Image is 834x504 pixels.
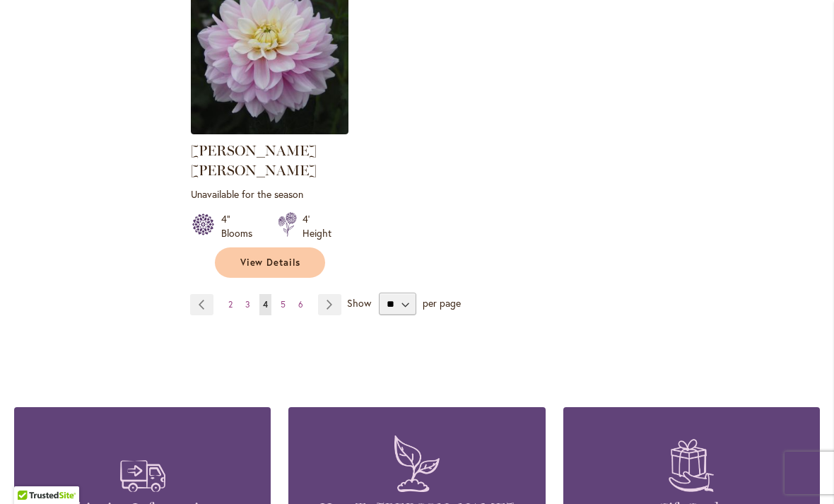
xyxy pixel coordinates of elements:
a: 5 [277,294,289,315]
span: View Details [240,257,301,269]
a: 6 [295,294,307,315]
span: 3 [245,299,250,310]
span: per page [423,296,461,310]
p: Unavailable for the season [191,187,348,201]
a: View Details [215,247,325,278]
a: [PERSON_NAME] [PERSON_NAME] [191,142,317,179]
a: 2 [225,294,236,315]
span: 6 [298,299,303,310]
span: 5 [281,299,286,310]
a: 3 [242,294,254,315]
a: Charlotte Mae [191,124,348,137]
iframe: Launch Accessibility Center [11,454,50,493]
div: 4" Blooms [221,212,261,240]
span: 2 [228,299,233,310]
div: 4' Height [303,212,331,240]
span: 4 [263,299,268,310]
span: Show [347,296,371,310]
